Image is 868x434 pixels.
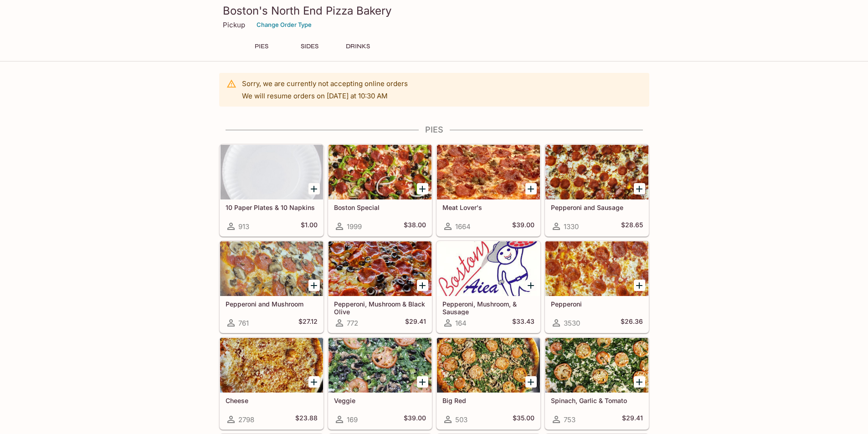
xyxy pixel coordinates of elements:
button: Add Pepperoni, Mushroom, & Sausage [525,280,537,291]
span: 1999 [347,222,362,231]
button: Change Order Type [252,18,316,32]
div: Boston Special [329,145,431,199]
div: Pepperoni [545,241,648,296]
button: Add Big Red [525,376,537,388]
a: Meat Lover's1664$39.00 [437,144,540,236]
span: 753 [564,415,575,424]
h5: Big Red [442,397,534,404]
a: Pepperoni3530$26.36 [545,241,649,333]
span: 2798 [238,415,254,424]
a: 10 Paper Plates & 10 Napkins913$1.00 [220,144,324,236]
span: 1664 [455,222,471,231]
div: Veggie [329,338,431,393]
button: Add Veggie [417,376,428,388]
button: DRINKS [338,40,379,53]
p: Pickup [223,20,245,29]
button: Add Pepperoni and Sausage [634,183,645,194]
a: Pepperoni, Mushroom & Black Olive772$29.41 [328,241,432,333]
h5: $33.43 [512,317,534,328]
h5: Meat Lover's [442,204,534,211]
a: Pepperoni, Mushroom, & Sausage164$33.43 [437,241,540,333]
h5: $26.36 [621,317,643,328]
div: Pepperoni, Mushroom, & Sausage [437,241,540,296]
a: Pepperoni and Sausage1330$28.65 [545,144,649,236]
h5: Veggie [334,397,426,404]
h5: $39.00 [404,414,426,425]
h5: $35.00 [513,414,534,425]
div: Big Red [437,338,540,393]
span: 913 [238,222,249,231]
div: 10 Paper Plates & 10 Napkins [220,145,323,199]
h5: Spinach, Garlic & Tomato [551,397,643,404]
a: Boston Special1999$38.00 [328,144,432,236]
h5: Pepperoni and Mushroom [226,300,318,308]
div: Pepperoni and Sausage [545,145,648,199]
h3: Boston's North End Pizza Bakery [223,4,646,18]
button: Add Meat Lover's [525,183,537,194]
h5: Boston Special [334,204,426,211]
h5: Pepperoni and Sausage [551,204,643,211]
span: 761 [238,319,249,327]
h5: $1.00 [301,221,318,232]
h5: $27.12 [298,317,318,328]
span: 772 [347,319,358,327]
h5: $28.65 [621,221,643,232]
button: SIDES [289,40,330,53]
h5: Pepperoni, Mushroom, & Sausage [442,300,534,315]
a: Pepperoni and Mushroom761$27.12 [220,241,324,333]
p: Sorry, we are currently not accepting online orders [242,79,408,88]
button: Add 10 Paper Plates & 10 Napkins [308,183,320,194]
a: Big Red503$35.00 [437,337,540,429]
span: 1330 [564,222,579,231]
a: Cheese2798$23.88 [220,337,324,429]
p: We will resume orders on [DATE] at 10:30 AM [242,92,408,100]
button: Add Pepperoni, Mushroom & Black Olive [417,280,428,291]
button: Add Pepperoni and Mushroom [308,280,320,291]
h5: Pepperoni [551,300,643,308]
a: Spinach, Garlic & Tomato753$29.41 [545,337,649,429]
span: 164 [455,319,467,327]
button: PIES [241,40,282,53]
h5: $29.41 [405,317,426,328]
button: Add Pepperoni [634,280,645,291]
span: 169 [347,415,358,424]
span: 3530 [564,319,580,327]
a: Veggie169$39.00 [328,337,432,429]
h5: $29.41 [622,414,643,425]
button: Add Spinach, Garlic & Tomato [634,376,645,388]
h5: Pepperoni, Mushroom & Black Olive [334,300,426,315]
h5: Cheese [226,397,318,404]
div: Meat Lover's [437,145,540,199]
div: Pepperoni and Mushroom [220,241,323,296]
button: Add Cheese [308,376,320,388]
h5: $39.00 [512,221,534,232]
button: Add Boston Special [417,183,428,194]
h5: 10 Paper Plates & 10 Napkins [226,204,318,211]
span: 503 [455,415,467,424]
div: Spinach, Garlic & Tomato [545,338,648,393]
h5: $38.00 [404,221,426,232]
h4: PIES [219,125,649,135]
div: Cheese [220,338,323,393]
div: Pepperoni, Mushroom & Black Olive [329,241,431,296]
h5: $23.88 [295,414,318,425]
